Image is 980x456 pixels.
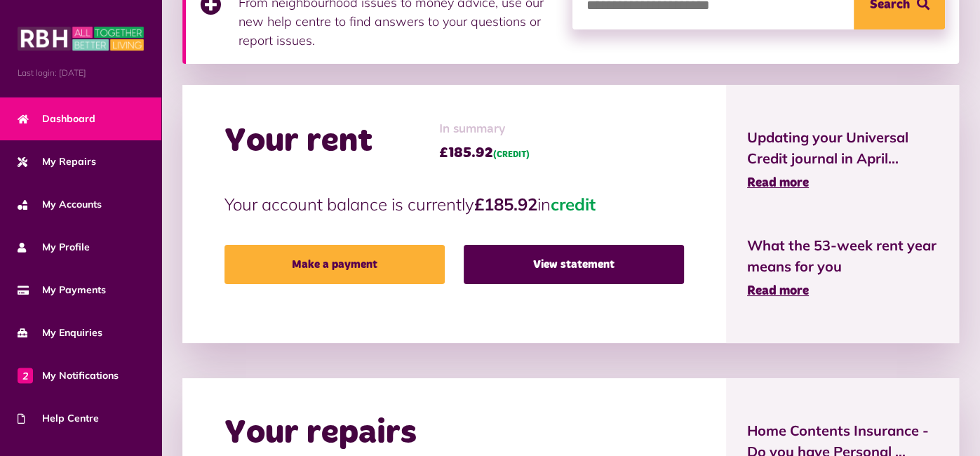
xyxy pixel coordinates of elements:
h2: Your repairs [224,413,417,454]
span: My Repairs [18,154,96,169]
span: What the 53-week rent year means for you [747,235,938,277]
a: View statement [464,245,684,284]
h2: Your rent [224,121,372,162]
span: My Profile [18,240,90,255]
span: £185.92 [439,142,530,163]
a: Updating your Universal Credit journal in April... Read more [747,127,938,193]
span: Dashboard [18,112,95,126]
a: Make a payment [224,245,445,284]
span: Updating your Universal Credit journal in April... [747,127,938,169]
span: 2 [18,368,33,383]
span: My Accounts [18,197,102,212]
span: Read more [747,285,809,297]
span: Last login: [DATE] [18,67,144,79]
span: My Enquiries [18,326,102,340]
p: Your account balance is currently in [224,192,684,217]
span: Help Centre [18,411,99,426]
strong: £185.92 [474,194,537,215]
img: MyRBH [18,25,144,53]
span: Read more [747,177,809,189]
span: My Notifications [18,368,119,383]
span: (CREDIT) [493,151,530,159]
a: What the 53-week rent year means for you Read more [747,235,938,301]
span: In summary [439,120,530,139]
span: My Payments [18,283,106,297]
span: credit [551,194,596,215]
